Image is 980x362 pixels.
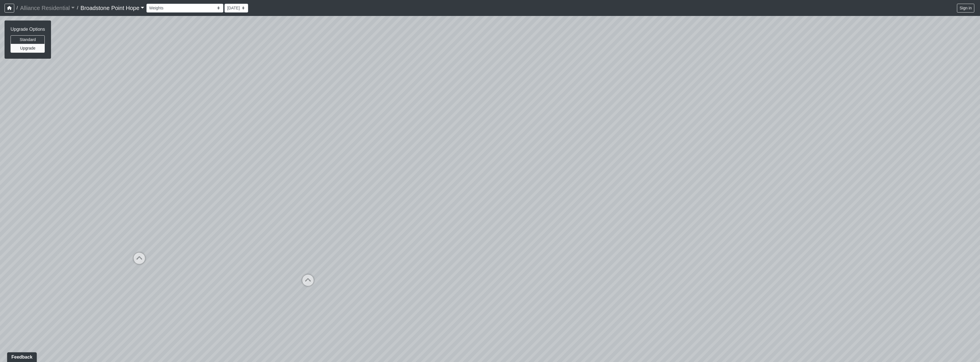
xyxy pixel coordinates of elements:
[75,2,80,14] span: /
[11,44,45,53] button: Upgrade
[4,351,38,362] iframe: Ybug feedback widget
[81,2,144,14] a: Broadstone Point Hope
[14,2,20,14] span: /
[11,35,45,44] button: Standard
[20,2,75,14] a: Alliance Residential
[957,4,974,13] button: Sign in
[11,26,45,32] h6: Upgrade Options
